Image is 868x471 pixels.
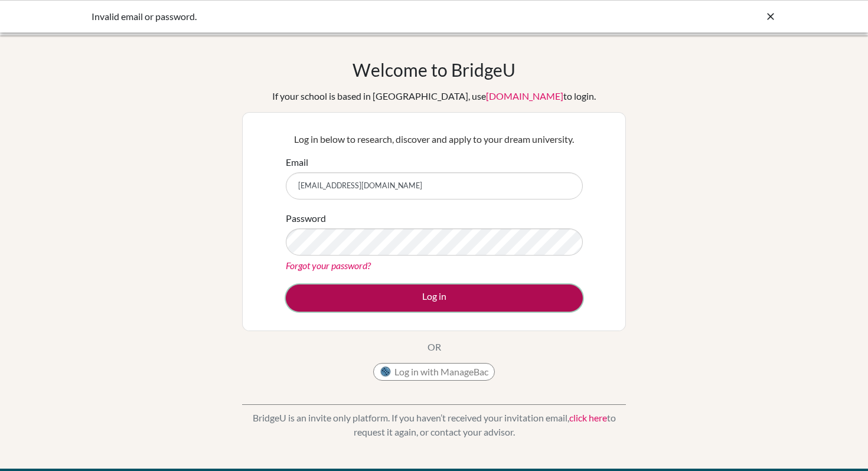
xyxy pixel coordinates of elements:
p: OR [428,340,441,354]
label: Password [286,211,326,225]
a: Forgot your password? [286,260,371,271]
a: [DOMAIN_NAME] [486,90,563,102]
button: Log in with ManageBac [373,363,495,381]
div: Invalid email or password. [92,9,599,24]
a: click here [569,412,607,423]
p: BridgeU is an invite only platform. If you haven’t received your invitation email, to request it ... [242,411,626,439]
div: If your school is based in [GEOGRAPHIC_DATA], use to login. [272,89,596,103]
label: Email [286,155,308,169]
p: Log in below to research, discover and apply to your dream university. [286,132,583,146]
h1: Welcome to BridgeU [353,59,515,80]
button: Log in [286,284,583,312]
